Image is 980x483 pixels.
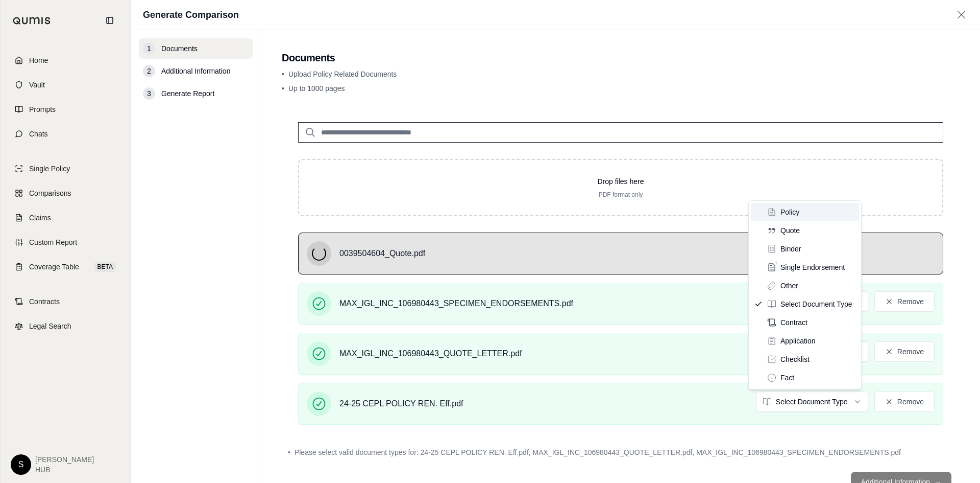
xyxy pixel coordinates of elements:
span: Contract [780,317,807,328]
span: Select Document Type [780,299,852,309]
span: Fact [780,373,794,383]
span: Single Endorsement [780,262,845,272]
span: Application [780,336,816,346]
span: Policy [780,207,799,217]
span: Checklist [780,354,810,364]
span: Quote [780,225,800,236]
span: Binder [780,244,801,254]
span: Other [780,281,798,291]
